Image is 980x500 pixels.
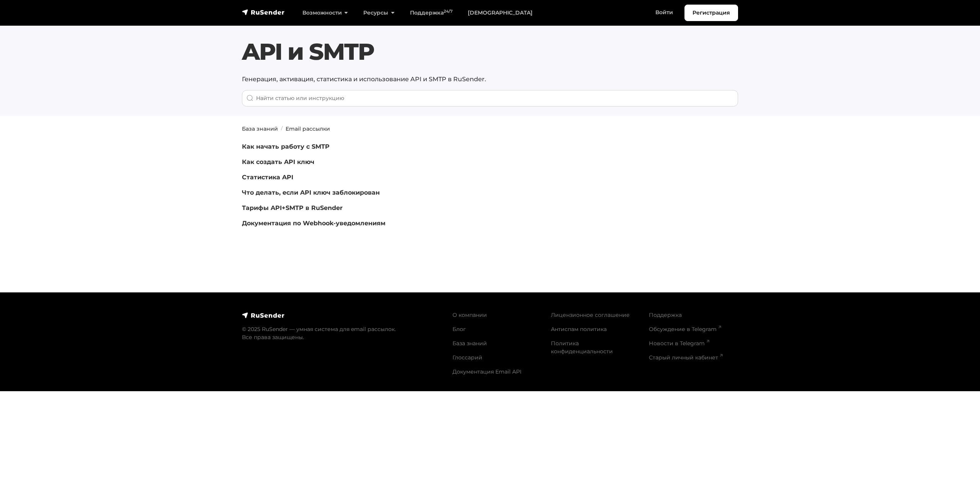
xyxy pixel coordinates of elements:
a: Новости в Telegram [649,340,709,347]
a: Старый личный кабинет [649,354,723,361]
p: © 2025 RuSender — умная система для email рассылок. Все права защищены. [242,325,443,341]
a: Политика конфиденциальности [551,340,613,355]
img: RuSender [242,311,285,319]
a: Возможности [295,5,356,21]
nav: breadcrumb [237,125,743,133]
img: RuSender [242,8,285,16]
a: Как создать API ключ [242,158,314,166]
a: Поддержка [649,311,682,318]
a: Статистика API [242,174,293,181]
a: Что делать, если API ключ заблокирован [242,189,380,196]
p: Генерация, активация, статистика и использование API и SMTP в RuSender. [242,75,738,84]
a: О компании [452,311,487,318]
a: Антиспам политика [551,326,607,333]
a: Войти [648,5,681,20]
img: Поиск [247,95,253,102]
a: База знаний [452,340,487,347]
a: Глоссарий [452,354,482,361]
a: Документация Email API [452,368,521,375]
a: [DEMOGRAPHIC_DATA] [460,5,540,21]
a: Обсуждение в Telegram [649,326,721,333]
a: Поддержка24/7 [402,5,460,21]
h1: API и SMTP [242,38,738,66]
a: Как начать работу с SMTP [242,143,330,150]
a: Ресурсы [356,5,402,21]
a: Блог [452,326,466,333]
a: Документация по Webhook-уведомлениям [242,220,385,227]
input: When autocomplete results are available use up and down arrows to review and enter to go to the d... [242,90,738,107]
a: База знаний [242,125,278,132]
a: Email рассылки [286,125,330,132]
a: Регистрация [684,5,738,21]
a: Лицензионное соглашение [551,311,630,318]
a: Тарифы API+SMTP в RuSender [242,204,343,211]
sup: 24/7 [444,9,452,14]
